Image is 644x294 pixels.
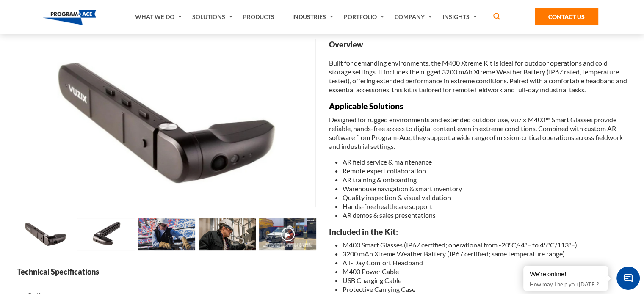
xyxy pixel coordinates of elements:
li: AR field service & maintenance [343,157,627,166]
img: Vuzix M400™ Smart Glasses - Preview 6 [138,218,195,250]
li: All-Day Comfort Headband [343,258,627,267]
li: Warehouse navigation & smart inventory [343,184,627,193]
p: Designed for rugged environments and extended outdoor use, Vuzix M400™ Smart Glasses provide reli... [329,115,627,151]
li: 3200 mAh Xtreme Weather Battery (IP67 certified; same temperature range) [343,249,627,258]
strong: Overview [329,39,627,50]
li: M400 Power Cable [343,267,627,276]
li: M400 Smart Glasses (IP67 certified; operational from -20°C/-4°F to 45°C/113°F) [343,240,627,249]
img: Vuzix M400™ Smart Glasses - Video 8 [259,218,316,250]
li: Quality inspection & visual validation [343,193,627,202]
li: Protective Carrying Case [343,285,627,294]
li: USB Charging Cable [343,276,627,285]
li: AR demos & sales presentations [343,211,627,220]
li: AR training & onboarding [343,175,627,184]
h3: Applicable Solutions [329,101,627,111]
li: Remote expert collaboration [343,166,627,175]
img: Vuzix M400™ Smart Glasses - Preview 5 [77,218,135,250]
p: Built for demanding environments, the M400 Xtreme Kit is ideal for outdoor operations and cold st... [329,58,627,94]
strong: Technical Specifications [17,267,315,277]
img: Vuzix M400™ Smart Glasses - Preview 4 [17,218,74,250]
img: Vuzix M400™ Smart Glasses - Preview 7 [199,218,256,250]
a: Contact Us [535,8,598,25]
span: Chat Widget [616,267,640,290]
p: How may I help you [DATE]? [530,279,602,289]
div: We're online! [530,270,602,278]
h3: Included in the Kit: [329,226,627,237]
img: Vuzix M400™ Smart Glasses - Preview 4 [17,39,315,207]
button: ▶ [281,228,295,241]
img: Program-Ace [43,10,97,25]
li: Hands-free healthcare support [343,202,627,211]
